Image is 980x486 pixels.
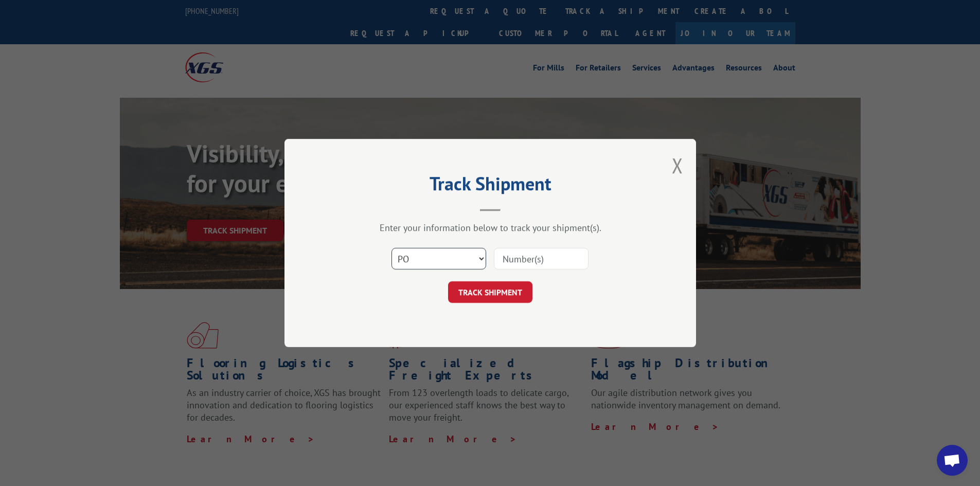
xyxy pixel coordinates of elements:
[937,445,968,476] div: Open chat
[494,248,589,269] input: Number(s)
[336,222,645,233] div: Enter your information below to track your shipment(s).
[448,281,532,303] button: TRACK SHIPMENT
[336,176,645,196] h2: Track Shipment
[672,152,683,179] button: Close modal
